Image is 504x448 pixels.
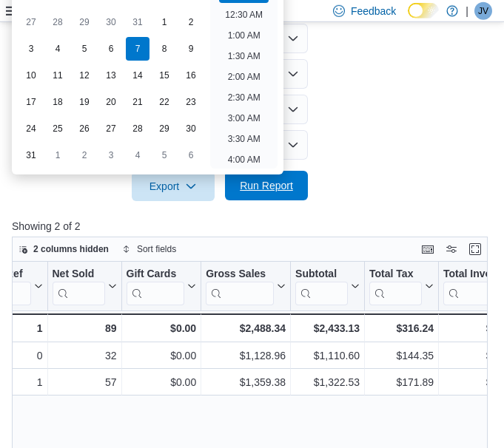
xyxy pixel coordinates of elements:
div: day-24 [19,117,43,140]
div: Gift Card Sales [127,268,185,305]
div: Total Tax [369,268,422,282]
div: $1,359.38 [206,373,286,391]
div: Subtotal [295,268,348,282]
div: day-12 [73,64,96,87]
div: day-21 [126,90,149,114]
div: day-18 [46,90,70,114]
span: JV [478,2,488,20]
div: $0.00 [127,373,197,391]
button: Display options [443,240,460,258]
p: Showing 2 of 2 [12,219,492,234]
div: day-10 [19,64,43,87]
div: Gross Sales [206,268,274,305]
div: day-1 [152,10,176,34]
button: Gross Sales [206,268,286,305]
div: $2,433.13 [295,319,360,337]
div: Subtotal [295,268,348,305]
div: day-1 [46,143,70,167]
button: Export [132,172,215,201]
button: Run Report [225,171,308,200]
div: Gift Cards [127,268,185,282]
div: $0.00 [127,319,197,337]
div: day-9 [179,37,203,61]
button: 2 columns hidden [13,240,115,258]
li: 12:30 AM [219,6,269,24]
div: 57 [53,373,117,391]
li: 2:30 AM [222,89,266,106]
div: day-8 [152,37,176,61]
li: 4:00 AM [222,151,266,169]
div: $144.35 [369,347,434,364]
button: Enter fullscreen [466,240,484,258]
button: Subtotal [295,268,360,305]
div: day-15 [152,64,176,87]
div: 32 [53,347,117,364]
div: day-20 [99,90,123,114]
div: day-14 [126,64,149,87]
div: day-7 [126,37,149,61]
div: Total Tax [369,268,422,305]
button: Gift Cards [127,268,197,305]
div: day-30 [99,10,123,34]
div: August, 2025 [18,9,204,169]
div: day-25 [46,117,70,140]
div: day-26 [73,117,96,140]
div: day-4 [46,37,70,61]
p: | [466,2,468,20]
li: 1:00 AM [222,27,266,44]
div: day-28 [46,10,70,34]
div: day-5 [73,37,96,61]
div: day-4 [126,143,149,167]
div: day-31 [126,10,149,34]
li: 3:30 AM [222,130,266,148]
div: day-3 [19,37,43,61]
li: 2:00 AM [222,68,266,86]
span: Feedback [351,4,396,18]
div: day-22 [152,90,176,114]
div: $1,128.96 [206,347,286,364]
div: Net Sold [53,268,105,305]
div: 89 [53,319,117,337]
div: $2,488.34 [206,319,286,337]
li: 1:30 AM [222,47,266,65]
div: day-5 [152,143,176,167]
button: Open list of options [287,33,299,44]
div: $171.89 [369,373,434,391]
div: $1,110.60 [295,347,360,364]
div: day-29 [73,10,96,34]
button: Keyboard shortcuts [419,240,437,258]
div: $316.24 [369,319,434,337]
span: Sort fields [137,243,176,255]
div: Net Sold [53,268,105,282]
div: day-6 [99,37,123,61]
div: day-27 [19,10,43,34]
button: Total Tax [369,268,434,305]
div: day-17 [19,90,43,114]
div: day-3 [99,143,123,167]
div: day-11 [46,64,70,87]
div: day-31 [19,143,43,167]
span: 2 columns hidden [33,243,109,255]
div: day-23 [179,90,203,114]
div: day-29 [152,117,176,140]
li: 3:00 AM [222,109,266,127]
span: Run Report [240,178,293,193]
div: day-13 [99,64,123,87]
div: day-16 [179,64,203,87]
div: Gross Sales [206,268,274,282]
div: day-27 [99,117,123,140]
div: $0.00 [127,347,197,364]
button: Net Sold [53,268,117,305]
button: Sort fields [116,240,182,258]
div: day-30 [179,117,203,140]
div: Jillian Vander Doelen [474,2,492,20]
div: day-28 [126,117,149,140]
div: day-6 [179,143,203,167]
div: $1,322.53 [295,373,360,391]
span: Export [141,172,206,201]
div: day-2 [73,143,96,167]
input: Dark Mode [408,3,439,18]
div: day-19 [73,90,96,114]
div: day-2 [179,10,203,34]
span: Dark Mode [408,18,409,19]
